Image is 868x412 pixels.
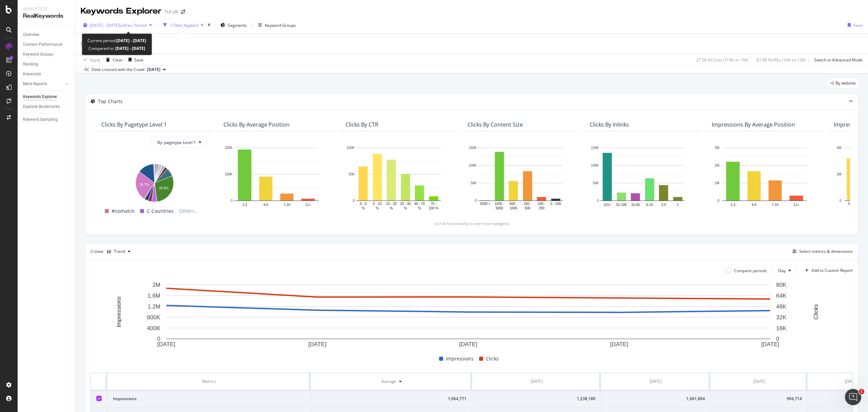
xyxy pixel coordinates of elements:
span: Clicks [486,355,499,363]
svg: A chart. [590,144,695,211]
div: 994,714 [716,396,802,402]
text: 0 - 100 [550,202,561,206]
span: Day [778,268,786,274]
text: 50K [471,181,477,185]
a: More Reports [23,80,63,88]
text: 2-5 [661,203,666,207]
text: 500 [525,206,530,210]
div: Switch to Advanced Mode [814,57,863,63]
div: [DATE] [650,378,662,385]
text: 0 [717,199,719,203]
text: 28.9% [159,187,169,190]
text: 1-3 [242,203,247,207]
text: 200K [225,146,233,150]
text: 800K [147,314,160,321]
div: Save [134,57,143,63]
text: 2M [837,172,842,176]
div: Ranking [23,61,38,68]
svg: A chart. [101,161,207,203]
span: By website [835,81,856,85]
span: Is Branded [81,41,101,46]
button: Trend [104,246,133,257]
div: Trend [114,249,125,254]
span: Others... [176,207,201,215]
text: [DATE] [610,341,628,348]
text: 40 - 70 [414,202,425,206]
text: 5000 [496,206,504,210]
a: Keywords Explorer [23,93,70,100]
div: Clear [113,57,123,63]
text: % [362,206,365,210]
div: 27.58 % Clicks ( 319K on 1M ) [696,57,748,63]
div: Average [381,378,396,385]
div: [DATE] [845,378,857,385]
span: 1 [859,389,864,394]
iframe: Intercom live chat [845,389,861,405]
text: 0 [597,199,599,203]
div: Clicks By pagetype Level 1 [101,121,167,128]
text: 16-50 [631,203,640,207]
button: Save [126,54,143,65]
div: Keyword Sampling [23,116,58,123]
text: 48K [776,303,787,310]
div: 87.08 % URLs ( 10K on 12K ) [756,57,806,63]
text: 3M [715,146,719,150]
text: 100K [347,146,355,150]
text: 100 - [538,202,546,206]
text: 0 [231,199,233,203]
div: Clicks By CTR [346,121,378,128]
text: 500 - [510,202,517,206]
div: Metrics [113,378,305,385]
div: A chart. [712,144,817,211]
text: 16K [776,325,787,332]
text: 10 - 20 [386,202,397,206]
a: Keywords [23,71,70,78]
text: 7-10 [283,203,290,207]
a: Keyword Groups [23,51,70,58]
text: 100K [225,172,233,176]
div: [DATE] [531,378,543,385]
svg: A chart. [468,144,573,211]
div: Keywords Explorer [81,5,161,17]
text: 5000 + [480,202,491,206]
text: % [376,206,379,210]
span: [DATE] - [DATE] [90,22,120,28]
text: 1000 [510,206,517,210]
td: Impressions [107,390,311,408]
b: [DATE] - [DATE] [116,38,146,43]
div: Save [853,22,863,28]
div: Keyword Groups [265,22,296,28]
div: More Reports [23,80,47,88]
text: 6-15 [646,203,653,207]
div: Keyword Groups [23,51,53,58]
span: By: pagetype Level 1 [157,139,196,145]
span: vs Prev. Period [120,22,146,28]
div: Add to Custom Report [811,268,853,273]
text: 64K [776,293,787,299]
button: Apply [81,54,100,65]
text: 7-10 [772,203,778,207]
text: 4M [837,146,842,150]
div: TUI UK [164,8,178,15]
text: 0 [353,199,355,203]
div: arrow-right-arrow-left [181,10,185,14]
div: Current period: [87,37,146,44]
text: 0 [475,199,477,203]
button: Clear [103,54,123,65]
text: 100K [469,164,477,167]
text: 11+ [793,203,799,207]
span: Segments [228,22,247,28]
text: 100K [591,164,599,167]
text: 1M [715,181,719,185]
div: RealKeywords [23,12,70,20]
button: Keyword Groups [255,20,299,31]
div: Explorer Bookmarks [23,103,60,110]
text: % [850,206,853,210]
text: 1 [677,203,679,207]
text: [DATE] [459,341,477,348]
div: Clicks By Average Position [223,121,290,128]
div: Compare periods [734,268,767,274]
svg: A chart. [346,144,451,211]
text: 5 - 10 [373,202,382,206]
